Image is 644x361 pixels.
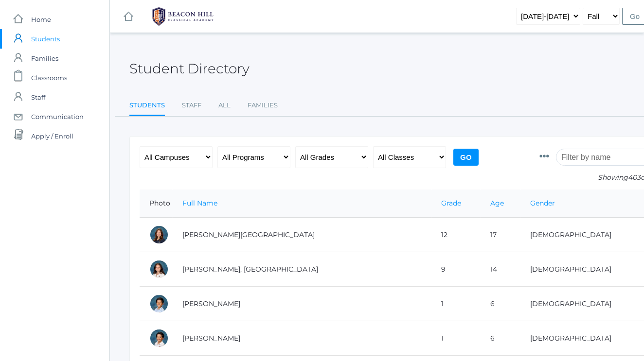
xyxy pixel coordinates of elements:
[173,321,431,356] td: [PERSON_NAME]
[431,321,481,356] td: 1
[173,252,431,287] td: [PERSON_NAME], [GEOGRAPHIC_DATA]
[481,287,520,321] td: 6
[31,68,67,87] span: Classrooms
[182,96,201,115] a: Staff
[481,252,520,287] td: 14
[129,61,250,76] h2: Student Directory
[628,173,641,182] span: 403
[149,328,169,348] div: Grayson Abrea
[431,287,481,321] td: 1
[31,126,73,146] span: Apply / Enroll
[248,96,278,115] a: Families
[173,218,431,252] td: [PERSON_NAME][GEOGRAPHIC_DATA]
[31,10,51,29] span: Home
[441,199,461,207] a: Grade
[481,218,520,252] td: 17
[149,259,169,279] div: Phoenix Abdulla
[490,199,504,207] a: Age
[182,199,217,207] a: Full Name
[31,29,60,49] span: Students
[31,107,84,126] span: Communication
[129,96,165,117] a: Students
[481,321,520,356] td: 6
[149,225,169,244] div: Charlotte Abdulla
[173,287,431,321] td: [PERSON_NAME]
[146,4,219,29] img: BHCALogos-05-308ed15e86a5a0abce9b8dd61676a3503ac9727e845dece92d48e8588c001991.png
[149,294,169,313] div: Dominic Abrea
[431,252,481,287] td: 9
[31,49,58,68] span: Families
[218,96,231,115] a: All
[431,218,481,252] td: 12
[140,189,173,218] th: Photo
[530,199,555,207] a: Gender
[453,149,479,166] input: Go
[31,87,45,107] span: Staff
